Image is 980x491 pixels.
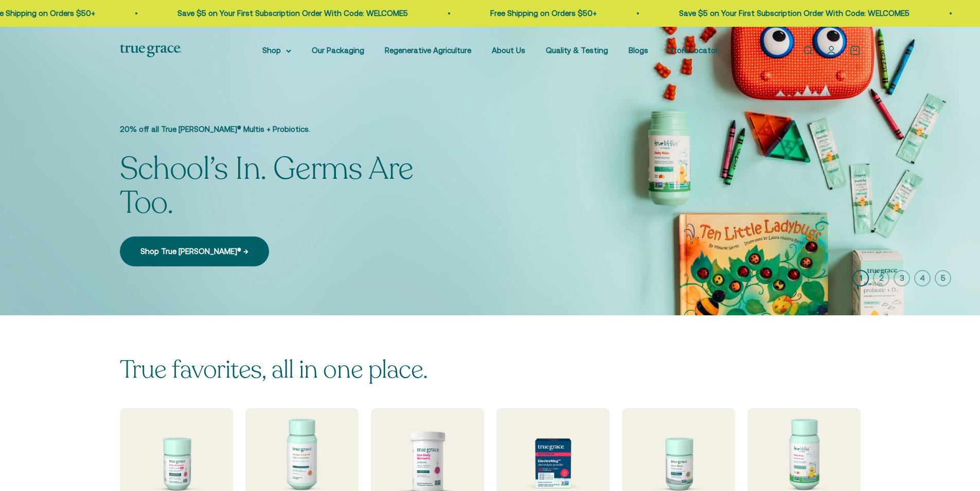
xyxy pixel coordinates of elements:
a: Quality & Testing [546,46,608,55]
button: 4 [914,270,931,286]
button: 2 [873,270,889,286]
summary: Shop [262,44,291,57]
p: Save $5 on Your First Subscription Order With Code: WELCOME5 [674,7,904,20]
split-lines: True favorites, all in one place. [120,353,428,386]
button: 3 [894,270,910,286]
p: 20% off all True [PERSON_NAME]® Multis + Probiotics. [120,123,459,136]
a: About Us [492,46,525,55]
a: Store Locator [669,46,718,55]
a: Regenerative Agriculture [385,46,471,55]
a: Blogs [629,46,648,55]
split-lines: School’s In. Germs Are Too. [120,148,414,224]
a: Free Shipping on Orders $50+ [485,9,592,18]
p: Save $5 on Your First Subscription Order With Code: WELCOME5 [172,7,403,20]
button: 5 [935,270,951,286]
a: Shop True [PERSON_NAME]® → [120,236,269,266]
a: Our Packaging [312,46,364,55]
button: 1 [852,270,869,286]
